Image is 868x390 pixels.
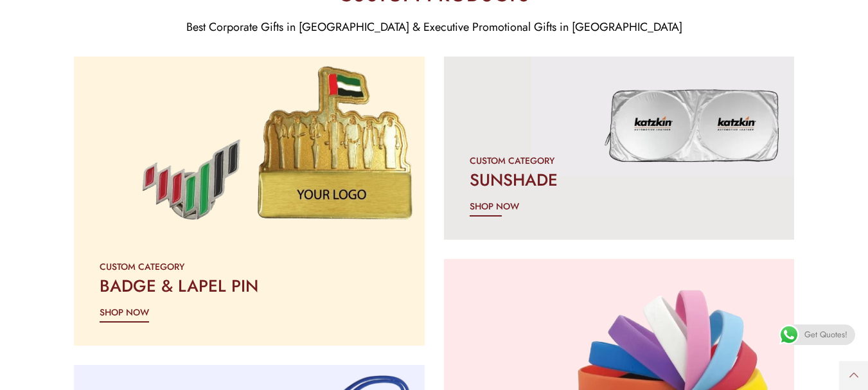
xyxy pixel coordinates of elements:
h2: BADGE & LAPEL PIN [100,274,399,297]
div: CUSTOM CATEGORY [470,153,769,168]
a: CUSTOM CATEGORY SUNSHADE SHOP NOW [444,57,795,240]
h2: SUNSHADE [470,168,769,191]
span: SHOP NOW [100,305,149,320]
span: Get Quotes! [804,324,847,345]
div: Best Corporate Gifts in [GEOGRAPHIC_DATA] & Executive Promotional Gifts in [GEOGRAPHIC_DATA] [74,17,794,37]
div: CUSTOM CATEGORY [100,259,399,274]
a: CUSTOM CATEGORY BADGE & LAPEL PIN SHOP NOW [74,57,425,346]
span: SHOP NOW [470,199,519,214]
